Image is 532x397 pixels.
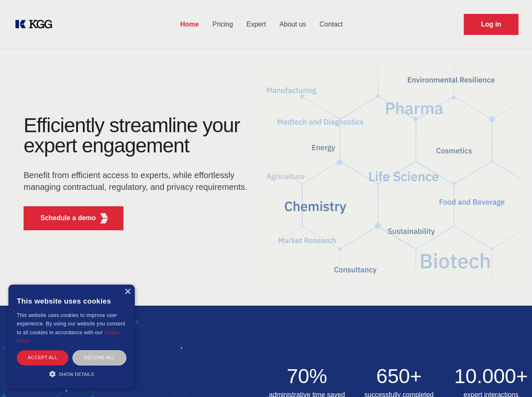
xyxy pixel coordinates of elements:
a: Request Demo [464,14,519,35]
div: Decline all [72,350,126,365]
span: Show details [59,372,94,377]
div: Accept all [17,350,68,365]
div: Close [124,289,131,295]
a: Home [174,13,206,35]
a: Pricing [206,13,240,35]
h1: Efficiently streamline your expert engagement [24,115,253,156]
iframe: Chat Widget [490,357,532,397]
div: Show details [17,370,126,378]
h2: 70% [266,366,348,386]
span: This website uses cookies to improve user experience. By using our website you consent to all coo... [17,312,125,336]
p: Schedule a demo [40,213,96,223]
p: Benefit from efficient access to experts, while effortlessly managing contractual, regulatory, an... [24,169,253,193]
a: About us [273,13,313,35]
a: Cookie Policy [17,330,120,344]
img: KGG Fifth Element RED [266,55,522,297]
a: Contact [313,13,350,35]
button: Schedule a demoKGG Fifth Element RED [24,206,123,230]
a: KOL Knowledge Platform: Talk to Key External Experts (KEE) [13,18,59,31]
img: KGG Fifth Element RED [99,213,110,224]
a: Expert [240,13,273,35]
div: This website uses cookies [17,291,126,311]
h2: 650+ [358,366,440,386]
